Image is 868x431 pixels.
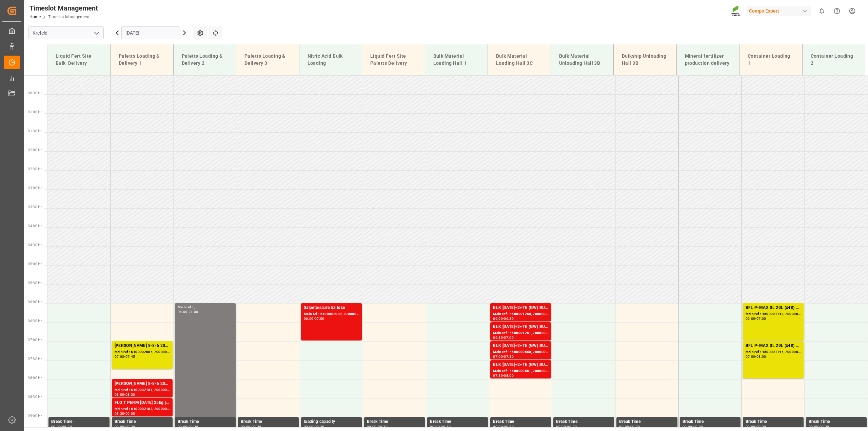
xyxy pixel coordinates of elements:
span: 09:00 Hr [28,414,42,418]
div: 09:00 [178,425,188,428]
div: 08:00 [504,374,514,377]
div: - [314,425,315,428]
div: 09:00 [304,425,314,428]
span: 07:00 Hr [28,338,42,342]
div: Liquid Fert Site Bulk Delivery [53,50,105,70]
span: 08:00 Hr [28,376,42,380]
div: Main ref : 4500001260, 2000001499 [493,311,548,317]
div: 06:00 [304,317,314,320]
div: Break Time [619,418,674,425]
div: Break Time [51,418,107,425]
div: 09:00 [556,425,566,428]
div: 09:30 [630,425,640,428]
div: loading capacity [304,418,359,425]
div: 06:00 [178,310,188,313]
div: 07:00 [315,317,324,320]
div: Nitric Acid Bulk Loading [305,50,357,70]
div: 07:00 [493,355,503,358]
div: - [629,425,630,428]
div: Container Loading 1 [745,50,797,70]
div: Break Time [683,418,738,425]
div: BLK [DATE]+2+TE (GW) BULK [493,305,548,311]
div: 08:00 [115,393,124,396]
div: 06:30 [504,317,514,320]
span: 01:30 Hr [28,129,42,133]
span: 07:30 Hr [28,357,42,361]
div: Bulk Material Unloading Hall 3B [556,50,608,70]
div: Bulkship Unloading Hall 3B [619,50,671,70]
div: - [61,425,62,428]
div: FLO T PERM [DATE] 25kg (x40) INTNTC CLASSIC [DATE] 25kg (x40) DE,EN,PL [115,399,170,406]
input: Type to search/select [28,26,104,39]
div: - [124,412,125,415]
img: Screenshot%202023-09-29%20at%2010.02.21.png_1712312052.png [731,5,742,17]
div: 09:00 [746,425,755,428]
div: Paletts Loading & Delivery 3 [242,50,294,70]
div: 07:00 [746,355,755,358]
div: - [377,425,378,428]
span: 00:30 Hr [28,91,42,95]
div: Main ref : 6100002084, 2000001578 [115,349,170,355]
div: 06:30 [493,336,503,339]
div: 09:00 [493,425,503,428]
div: - [187,310,188,313]
div: - [503,425,504,428]
div: 07:30 [493,374,503,377]
div: Timeslot Management [29,3,98,13]
div: - [566,425,567,428]
div: - [755,355,756,358]
button: open menu [91,28,101,38]
div: Main ref : , [178,305,233,310]
div: 09:30 [252,425,261,428]
span: 06:00 Hr [28,300,42,304]
div: 07:00 [115,355,124,358]
div: BLK [DATE]+2+TE (GW) BULK [493,342,548,349]
div: Main ref : 4500001144, 2000000350 [746,349,801,355]
div: Main ref : 4500000561, 2000000150 [493,368,548,374]
div: 09:00 [809,425,818,428]
div: Bulk Material Loading Hall 1 [431,50,482,70]
div: BLK [DATE]+2+TE (GW) BULK [493,324,548,330]
div: 09:30 [756,425,766,428]
div: 09:30 [693,425,703,428]
span: 04:00 Hr [28,224,42,228]
div: 09:30 [504,425,514,428]
span: 08:30 Hr [28,395,42,399]
span: 05:30 Hr [28,281,42,285]
div: Break Time [115,418,170,425]
div: 09:30 [378,425,388,428]
div: 09:30 [567,425,577,428]
div: Main ref : 4500000560, 2000000150 [493,349,548,355]
div: Break Time [809,418,864,425]
div: - [818,425,820,428]
div: - [503,355,504,358]
div: 09:00 [51,425,61,428]
div: Container Loading 2 [808,50,860,70]
div: Main ref : 4500001143, 2000000350 [746,311,801,317]
div: 21:00 [189,310,198,313]
div: - [503,317,504,320]
div: 07:45 [125,355,135,358]
div: 09:00 [115,425,124,428]
div: Break Time [367,418,422,425]
div: 09:30 [820,425,829,428]
span: 02:00 Hr [28,148,42,152]
button: show 0 new notifications [814,3,829,19]
div: [PERSON_NAME] 8-8-6 20L (x48) DE,ENKabri Grün 10-4-7 20 L (x48) DE,EN,FR,NLBFL P-MAX SL 20L (x48)... [115,380,170,387]
div: Break Time [746,418,801,425]
div: 09:00 [430,425,440,428]
div: - [124,425,125,428]
span: 01:00 Hr [28,110,42,114]
span: 03:30 Hr [28,205,42,209]
div: 07:00 [756,317,766,320]
div: Main ref : 4500001261, 2000001499 [493,330,548,336]
div: 09:30 [315,425,324,428]
div: - [251,425,252,428]
div: Liquid Fert Site Paletts Delivery [368,50,419,70]
div: Break Time [493,418,548,425]
div: 09:30 [62,425,72,428]
div: [PERSON_NAME] 8-8-6 20L (x48) DE,ENKabri blau 8-8-6 1000L IBC WW [115,342,170,349]
div: 09:00 [683,425,692,428]
div: Main ref : 6100002009, 2000001541 [304,311,359,317]
span: 03:00 Hr [28,186,42,190]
